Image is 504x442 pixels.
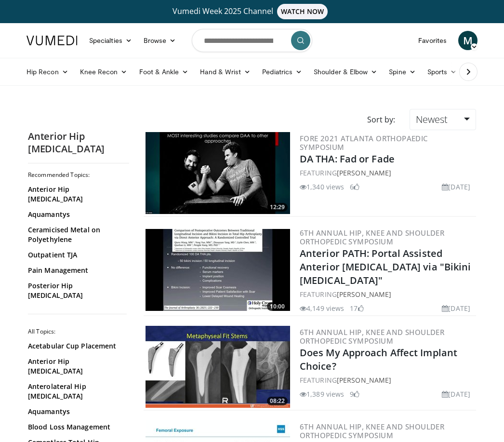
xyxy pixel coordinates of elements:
[412,31,452,50] a: Favorites
[28,250,124,260] a: Outpatient TJA
[28,225,124,244] a: Ceramicised Metal on Polyethylene
[192,29,312,52] input: Search topics, interventions
[28,328,127,335] h2: All Topics:
[442,182,470,192] li: [DATE]
[194,62,256,81] a: Hand & Wrist
[133,62,195,81] a: Foot & Ankle
[350,182,359,192] li: 6
[21,4,483,19] a: Vumedi Week 2025 ChannelWATCH NOW
[383,62,421,81] a: Spine
[256,62,308,81] a: Pediatrics
[27,36,78,45] img: VuMedi Logo
[146,132,290,214] a: 12:29
[267,203,288,212] span: 12:29
[28,407,124,416] a: Aquamantys
[442,389,470,399] li: [DATE]
[442,303,470,313] li: [DATE]
[337,168,391,177] a: [PERSON_NAME]
[28,341,124,351] a: Acetabular Cup Placement
[337,290,391,299] a: [PERSON_NAME]
[300,303,344,313] li: 4,149 views
[337,375,391,385] a: [PERSON_NAME]
[28,171,127,179] h2: Recommended Topics:
[28,422,124,432] a: Blood Loss Management
[146,229,290,311] img: 8f636f47-89c6-4cc8-9683-50dfc9cb658b.300x170_q85_crop-smart_upscale.jpg
[300,247,471,287] a: Anterior PATH: Portal Assisted Anterior [MEDICAL_DATA] via "Bikini [MEDICAL_DATA]"
[300,327,444,346] a: 6th Annual Hip, Knee and Shoulder Orthopedic Symposium
[458,31,477,50] a: M
[21,62,74,81] a: Hip Recon
[300,289,474,299] div: FEATURING
[300,422,444,440] a: 6th Annual Hip, Knee and Shoulder Orthopedic Symposium
[28,357,124,376] a: Anterior Hip [MEDICAL_DATA]
[138,31,182,50] a: Browse
[267,397,288,405] span: 08:22
[28,130,129,155] h2: Anterior Hip [MEDICAL_DATA]
[28,382,124,401] a: Anterolateral Hip [MEDICAL_DATA]
[416,113,448,126] span: Newest
[300,168,474,178] div: FEATURING
[146,326,290,408] img: c2b10e97-5110-4f59-9e31-71b276d9116d.300x170_q85_crop-smart_upscale.jpg
[83,31,138,50] a: Specialties
[410,109,476,130] a: Newest
[300,182,344,192] li: 1,340 views
[146,132,290,214] img: fa1ecb69-5587-49d5-ae0f-4148086a1a2f.300x170_q85_crop-smart_upscale.jpg
[360,109,402,130] div: Sort by:
[146,326,290,408] a: 08:22
[300,134,428,152] a: FORE 2021 Atlanta Orthopaedic Symposium
[300,228,444,246] a: 6th Annual Hip, Knee and Shoulder Orthopedic Symposium
[308,62,383,81] a: Shoulder & Elbow
[350,303,363,313] li: 17
[300,152,395,165] a: DA THA: Fad or Fade
[350,389,359,399] li: 9
[28,281,124,300] a: Posterior Hip [MEDICAL_DATA]
[146,229,290,311] a: 10:00
[28,185,124,204] a: Anterior Hip [MEDICAL_DATA]
[267,302,288,311] span: 10:00
[28,266,124,275] a: Pain Management
[74,62,133,81] a: Knee Recon
[300,389,344,399] li: 1,389 views
[28,210,124,219] a: Aquamantys
[300,346,457,373] a: Does My Approach Affect Implant Choice?
[422,62,463,81] a: Sports
[277,4,328,19] span: WATCH NOW
[300,375,474,385] div: FEATURING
